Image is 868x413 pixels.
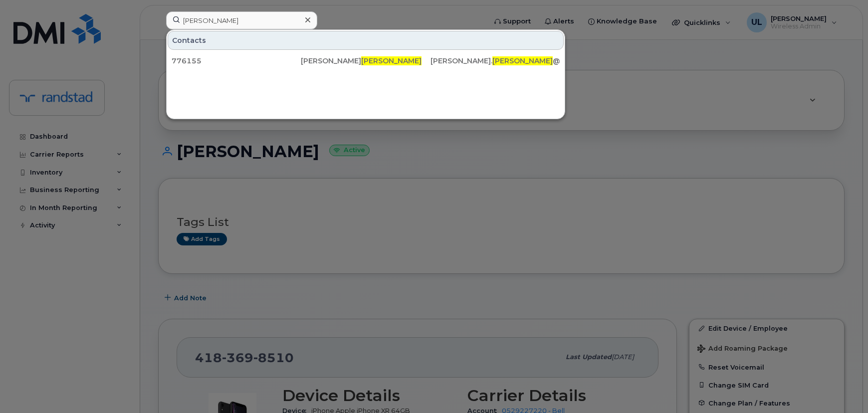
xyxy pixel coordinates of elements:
span: [PERSON_NAME] [361,56,422,65]
div: [PERSON_NAME]. @[DOMAIN_NAME] [431,56,560,66]
div: 776155 [172,56,301,66]
span: [PERSON_NAME] [492,56,553,65]
div: [PERSON_NAME] [301,56,430,66]
a: 776155[PERSON_NAME][PERSON_NAME][PERSON_NAME].[PERSON_NAME]@[DOMAIN_NAME] [168,52,564,70]
div: Contacts [168,31,564,50]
